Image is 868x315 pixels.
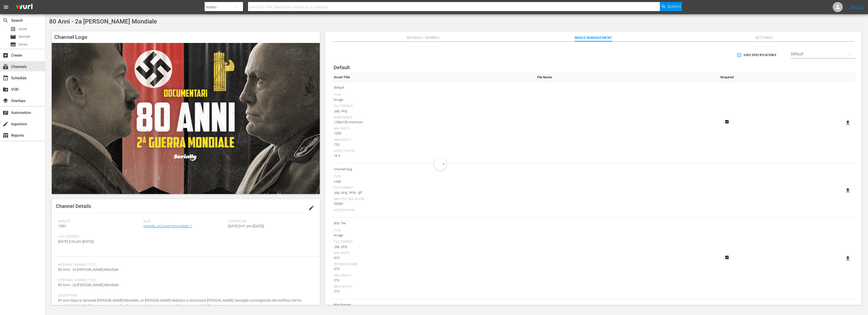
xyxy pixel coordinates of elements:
div: Aspect Ratio [334,149,532,153]
div: Dimensions [334,116,532,120]
span: menu [3,4,9,10]
span: 80 Anni - 2a [PERSON_NAME] Mondiale [58,268,119,272]
span: Reports [3,132,9,138]
span: Internal Channel Title: [58,263,311,267]
div: 470 [334,255,532,260]
span: Bits Banner [334,302,532,308]
span: Slug: [143,220,226,224]
span: Series [10,41,16,47]
div: 1280x720 minimum [334,120,532,125]
span: Asset [19,27,27,32]
div: Max File Size In Kbs [334,197,532,201]
th: File Name [535,73,706,82]
button: Search [660,2,682,11]
span: Episode [10,34,16,40]
div: 720 [334,142,532,147]
span: Episode [19,34,30,39]
a: ixmedia_srl_iiguerramondiale_1 [143,224,192,228]
div: 1280 [334,131,532,136]
span: Ingestion [3,121,9,127]
div: 270 [334,278,532,283]
div: Min Height [334,138,532,142]
div: .jpg, .png, .bmp, .gif [334,190,532,195]
div: File Format [334,104,532,108]
span: External Channel Title: [58,278,311,282]
span: Image Management [575,35,612,41]
div: Image [334,97,532,102]
span: Series [19,42,28,47]
span: Hide Specifications [738,53,776,58]
div: Image [334,233,532,238]
span: 80 Anni - 2a [PERSON_NAME] Mondiale [58,283,119,287]
div: File Format [334,240,532,244]
span: Ratings / Genres [404,35,442,41]
span: Channel Details [56,203,91,209]
button: edit [305,202,317,214]
div: 16:9 [334,153,532,158]
span: Bits Tile [334,220,532,227]
svg: Required [724,119,730,124]
span: 1993 [58,224,66,228]
span: 80 anni dopo la Seconda [PERSON_NAME] Mondiale, un [PERSON_NAME] dedicato a raccontare [PERSON_NA... [58,298,301,308]
div: [PERSON_NAME] [334,262,532,266]
div: Type [334,93,532,97]
div: Type [334,175,532,179]
div: 25000 [334,201,532,206]
span: Overlays [3,98,9,104]
svg: Required [724,255,730,260]
div: Aspect Ratio [334,208,532,212]
span: Description: [58,294,311,298]
div: 270 [334,289,532,294]
span: Search [3,17,9,23]
a: Sign Out [850,5,863,9]
th: Asset Title [331,73,534,82]
div: File Format [334,186,532,190]
span: edit [308,205,314,211]
div: Max Height [334,285,532,289]
span: [DATE] 8:41 pm ([DATE]) [228,224,264,228]
img: 80 Anni - 2a Guerra Mondiale [52,43,320,194]
div: .jpg, .png [334,244,532,249]
span: Wurl ID: [58,220,141,224]
div: Min Width [334,251,532,255]
div: 470 [334,266,532,272]
span: VOD [3,86,9,92]
span: channel-bug [334,166,532,173]
button: Hide Specifications [736,48,778,62]
span: [DATE] 8:05 pm ([DATE]) [58,239,94,244]
span: Default [334,64,350,70]
div: Min Height [334,274,532,278]
div: Type [334,229,532,233]
div: Logo [334,179,532,184]
div: .jpg, .png [334,108,532,113]
span: Create [3,52,9,58]
h4: Channel Logo [52,31,320,43]
span: default [334,84,532,91]
span: Asset [10,26,16,32]
span: Last Updated: [58,235,141,239]
span: Schedule [3,75,9,81]
div: Default [791,47,855,61]
span: Created On: [228,220,311,224]
span: 80 Anni - 2a [PERSON_NAME] Mondiale [49,18,157,25]
div: Min Width [334,127,532,131]
span: Settings [745,35,783,41]
span: Search [667,2,681,11]
span: Automation [3,110,9,116]
th: Required [706,73,749,82]
img: ans4CAIJ8jUAAAAAAAAAAAAAAAAAAAAAAAAgQb4GAAAAAAAAAAAAAAAAAAAAAAAAJMjXAAAAAAAAAAAAAAAAAAAAAAAAgAT5G... [12,1,36,13]
span: Channels [3,64,9,70]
